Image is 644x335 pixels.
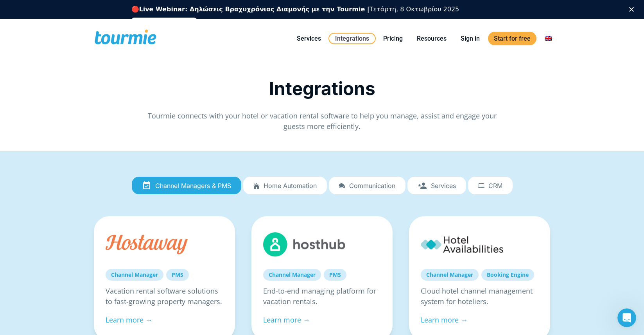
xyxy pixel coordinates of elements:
a: Sign in [455,34,486,43]
span: Services [431,182,456,189]
p: Vacation rental software solutions to fast-growing property managers. [106,286,223,307]
span: Tourmie connects with your hotel or vacation rental software to help you manage, assist and engag... [148,111,497,131]
p: End-to-end managing platform for vacation rentals. [263,286,381,307]
a: Learn more → [106,315,152,324]
b: Live Webinar: Δηλώσεις Βραχυχρόνιας Διαμονής με την Tourmie | [139,5,370,13]
span: CRM [488,182,502,189]
a: Services [291,34,327,43]
span: Integrations [269,77,375,99]
a: Channel Manager [263,269,321,281]
a: Learn more → [421,315,468,324]
div: 🔴 Τετάρτη, 8 Οκτωβρίου 2025 [131,5,459,13]
span: Home automation [264,182,317,189]
a: Start for free [488,32,536,45]
a: Εγγραφείτε δωρεάν [131,18,197,27]
span: Communication [349,182,395,189]
a: Integrations [328,33,376,44]
a: Learn more → [263,315,310,324]
a: Resources [411,34,452,43]
iframe: Intercom live chat [617,308,636,327]
a: Booking Engine [481,269,534,281]
span: Channel Managers & PMS [155,182,231,189]
a: Channel Manager [421,269,479,281]
a: PMS [166,269,189,281]
a: PMS [324,269,346,281]
a: Channel Manager [106,269,163,281]
p: Cloud hotel channel management system for hoteliers. [421,286,538,307]
a: Pricing [377,34,409,43]
div: Κλείσιμο [629,7,637,12]
a: Switch to [539,34,558,43]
